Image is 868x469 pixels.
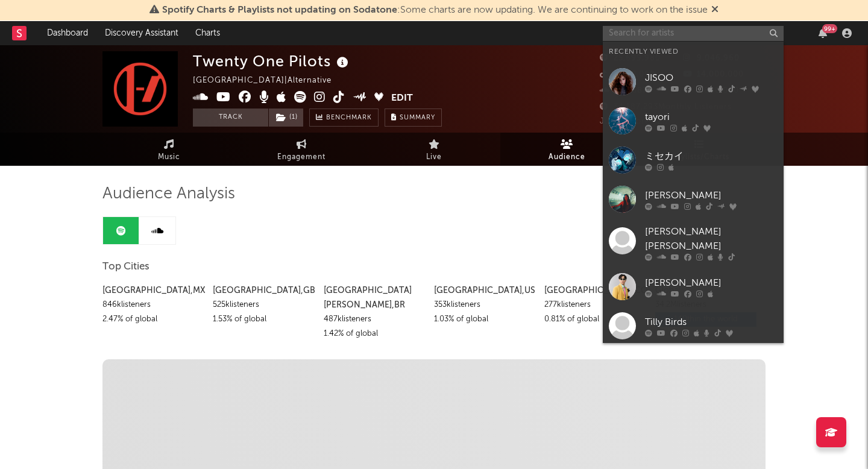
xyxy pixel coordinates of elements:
[603,180,784,219] a: [PERSON_NAME]
[544,298,646,312] div: 277k listeners
[426,150,442,165] span: Live
[645,149,778,163] div: ミセカイ
[544,312,646,327] div: 0.81 % of global
[187,21,228,45] a: Charts
[102,298,204,312] div: 846k listeners
[603,62,784,101] a: JISOO
[600,71,655,78] span: 1,800,000
[324,312,425,327] div: 487k listeners
[309,109,379,127] a: Benchmark
[400,115,435,121] span: Summary
[193,74,345,88] div: [GEOGRAPHIC_DATA] | Alternative
[96,21,187,45] a: Discovery Assistant
[102,187,235,201] span: Audience Analysis
[645,188,778,203] div: [PERSON_NAME]
[600,54,661,62] span: 25,699,980
[391,91,413,106] button: Edit
[603,219,784,267] a: [PERSON_NAME] [PERSON_NAME]
[277,150,325,165] span: Engagement
[609,45,778,59] div: Recently Viewed
[385,109,442,127] button: Summary
[819,28,827,38] button: 99+
[326,111,372,125] span: Benchmark
[213,298,314,312] div: 525k listeners
[434,312,535,327] div: 1.03 % of global
[600,87,647,95] span: 390,687
[600,103,732,111] span: 34,187,293 Monthly Listeners
[711,5,719,15] span: Dismiss
[822,24,837,33] div: 99 +
[158,150,180,165] span: Music
[603,140,784,180] a: ミセカイ
[549,150,585,165] span: Audience
[434,283,535,298] div: [GEOGRAPHIC_DATA] , US
[39,21,96,45] a: Dashboard
[324,327,425,341] div: 1.42 % of global
[368,133,500,166] a: Live
[600,118,670,125] span: Jump Score: 72.7
[544,283,646,298] div: [GEOGRAPHIC_DATA] , CO
[500,133,633,166] a: Audience
[645,225,778,254] div: [PERSON_NAME] [PERSON_NAME]
[603,101,784,140] a: tayori
[645,110,778,124] div: tayori
[269,109,303,127] button: (1)
[645,71,778,85] div: JISOO
[162,5,397,15] span: Spotify Charts & Playlists not updating on Sodatone
[102,312,204,327] div: 2.47 % of global
[213,312,314,327] div: 1.53 % of global
[102,133,235,166] a: Music
[193,51,351,71] div: Twenty One Pilots
[603,267,784,306] a: [PERSON_NAME]
[603,306,784,345] a: Tilly Birds
[603,26,784,41] input: Search for artists
[102,283,204,298] div: [GEOGRAPHIC_DATA] , MX
[434,298,535,312] div: 353k listeners
[324,283,425,312] div: [GEOGRAPHIC_DATA][PERSON_NAME] , BR
[102,260,149,274] span: Top Cities
[645,275,778,290] div: [PERSON_NAME]
[645,315,778,329] div: Tilly Birds
[213,283,314,298] div: [GEOGRAPHIC_DATA] , GB
[268,109,304,127] span: ( 1 )
[162,5,708,15] span: : Some charts are now updating. We are continuing to work on the issue
[235,133,368,166] a: Engagement
[193,109,268,127] button: Track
